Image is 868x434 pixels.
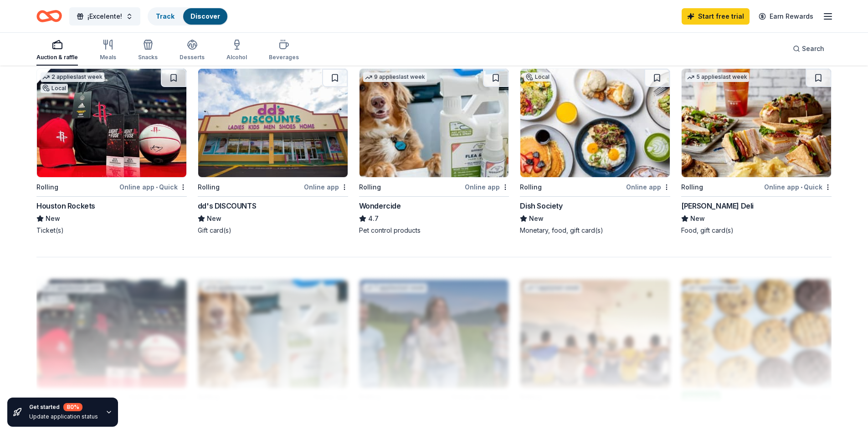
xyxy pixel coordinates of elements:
span: ¡Excelente! [87,11,122,22]
div: Auction & raffle [36,54,78,61]
img: Image for dd's DISCOUNTS [198,69,348,177]
img: Image for Wondercide [360,69,509,177]
button: Desserts [180,36,205,66]
div: Online app Quick [764,181,832,193]
div: Local [524,72,551,82]
a: Image for dd's DISCOUNTSRollingOnline appdd's DISCOUNTSNewGift card(s) [198,68,348,235]
div: Monetary, food, gift card(s) [520,226,670,235]
div: Online app [465,181,509,193]
button: Beverages [269,36,299,66]
span: Search [802,43,824,54]
div: dd's DISCOUNTS [198,200,256,211]
div: Dish Society [520,200,562,211]
div: Meals [100,54,116,61]
div: 9 applies last week [363,72,427,82]
span: New [46,213,60,224]
div: Get started [29,403,98,411]
img: Image for Dish Society [520,69,670,177]
a: Home [36,5,62,27]
div: Rolling [520,182,542,193]
span: • [801,184,802,191]
div: Online app [304,181,348,193]
img: Image for Houston Rockets [37,69,186,177]
div: Gift card(s) [198,226,348,235]
a: Discover [190,12,220,20]
button: TrackDiscover [148,7,228,26]
span: New [207,213,221,224]
div: Local [41,84,68,93]
button: Meals [100,36,116,66]
button: ¡Excelente! [69,7,140,26]
div: 2 applies last week [41,72,104,82]
div: Online app [626,181,670,193]
a: Start free trial [682,8,750,25]
div: Desserts [180,54,205,61]
a: Image for Houston Rockets2 applieslast weekLocalRollingOnline app•QuickHouston RocketsNewTicket(s) [36,68,187,235]
a: Track [156,12,174,20]
div: Food, gift card(s) [681,226,832,235]
div: Rolling [36,182,58,193]
span: New [690,213,705,224]
a: Earn Rewards [753,8,819,25]
button: Auction & raffle [36,36,78,66]
span: 4.7 [368,213,379,224]
div: Wondercide [359,200,401,211]
img: Image for McAlister's Deli [682,69,831,177]
div: Pet control products [359,226,509,235]
div: Alcohol [226,54,247,61]
div: Snacks [138,54,158,61]
div: Online app Quick [119,181,187,193]
div: 5 applies last week [685,72,749,82]
div: Update application status [29,413,98,420]
button: Snacks [138,36,158,66]
a: Image for Wondercide9 applieslast weekRollingOnline appWondercide4.7Pet control products [359,68,509,235]
div: Rolling [359,182,381,193]
div: [PERSON_NAME] Deli [681,200,754,211]
button: Search [786,40,832,58]
div: Houston Rockets [36,200,95,211]
a: Image for Dish SocietyLocalRollingOnline appDish SocietyNewMonetary, food, gift card(s) [520,68,670,235]
div: 80 % [63,403,82,411]
span: • [156,184,158,191]
div: Rolling [681,182,703,193]
button: Alcohol [226,36,247,66]
div: Rolling [198,182,220,193]
div: Beverages [269,54,299,61]
div: Ticket(s) [36,226,187,235]
a: Image for McAlister's Deli5 applieslast weekRollingOnline app•Quick[PERSON_NAME] DeliNewFood, gif... [681,68,832,235]
span: New [529,213,544,224]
